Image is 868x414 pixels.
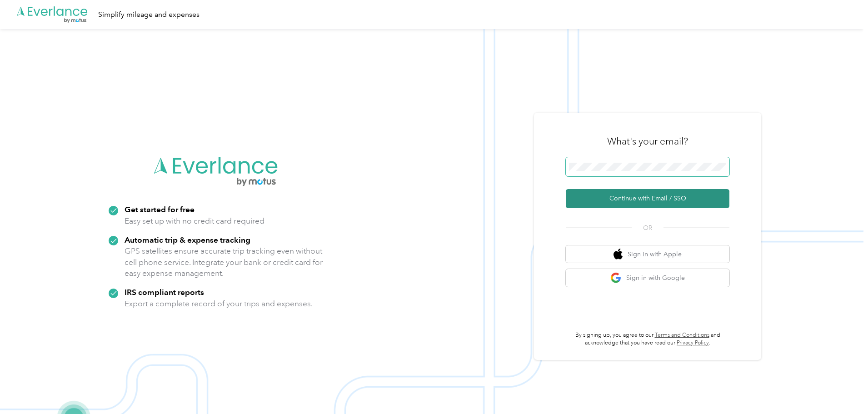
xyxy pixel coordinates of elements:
[655,332,709,339] a: Terms and Conditions
[125,298,313,309] p: Export a complete record of your trips and expenses.
[566,189,729,208] button: Continue with Email / SSO
[566,245,729,263] button: apple logoSign in with Apple
[566,269,729,287] button: google logoSign in with Google
[125,245,323,279] p: GPS satellites ensure accurate trip tracking even without cell phone service. Integrate your bank...
[566,331,729,347] p: By signing up, you agree to our and acknowledge that you have read our .
[125,235,250,244] strong: Automatic trip & expense tracking
[125,205,195,214] strong: Get started for free
[610,272,622,284] img: google logo
[125,287,204,297] strong: IRS compliant reports
[677,339,709,346] a: Privacy Policy
[614,249,623,260] img: apple logo
[607,135,688,148] h3: What's your email?
[632,223,663,233] span: OR
[98,9,200,20] div: Simplify mileage and expenses
[125,215,264,227] p: Easy set up with no credit card required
